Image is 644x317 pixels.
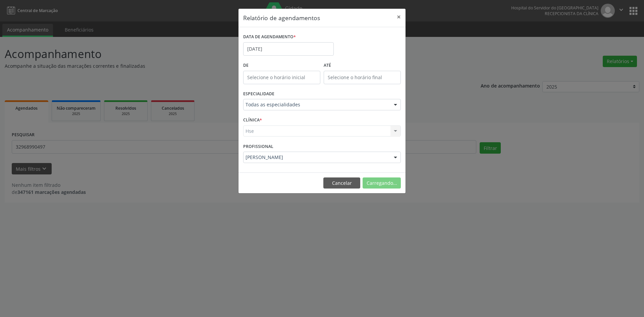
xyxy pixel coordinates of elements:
input: Selecione uma data ou intervalo [243,42,334,56]
button: Carregando... [363,177,401,189]
input: Selecione o horário final [324,71,401,84]
label: PROFISSIONAL [243,141,273,152]
label: DATA DE AGENDAMENTO [243,32,296,42]
label: ESPECIALIDADE [243,89,274,99]
button: Cancelar [323,177,360,189]
label: CLÍNICA [243,115,262,125]
span: [PERSON_NAME] [246,154,387,161]
label: De [243,60,320,71]
label: ATÉ [324,60,401,71]
h5: Relatório de agendamentos [243,13,320,22]
input: Selecione o horário inicial [243,71,320,84]
span: Todas as especialidades [246,101,387,108]
button: Close [392,9,406,25]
